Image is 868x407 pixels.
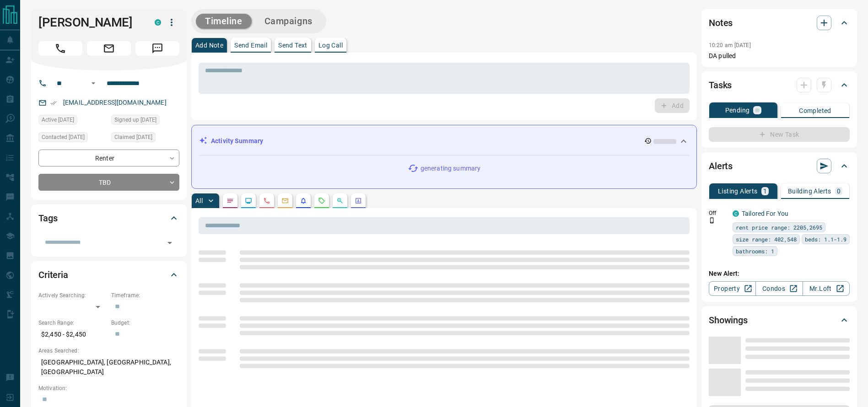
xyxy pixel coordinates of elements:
h2: Tasks [709,78,732,92]
p: Search Range: [38,319,107,327]
h1: [PERSON_NAME] [38,15,141,30]
span: Call [38,41,82,56]
p: 0 [837,188,841,194]
span: rent price range: 2205,2695 [736,223,822,232]
button: Campaigns [255,14,322,29]
div: Criteria [38,264,179,286]
span: Claimed [DATE] [114,133,152,142]
p: generating summary [421,164,480,173]
p: New Alert: [709,269,850,278]
p: $2,450 - $2,450 [38,327,107,342]
h2: Alerts [709,159,733,173]
span: Signed up [DATE] [114,115,156,124]
svg: Push Notification Only [709,217,715,224]
p: DA pulled [709,51,850,61]
div: Sat Oct 11 2025 [38,115,107,128]
p: Completed [799,107,831,114]
span: size range: 402,548 [736,235,797,244]
p: Budget: [111,319,179,327]
div: TBD [38,174,179,191]
svg: Lead Browsing Activity [245,197,252,204]
button: Timeline [196,14,252,29]
div: Tags [38,207,179,229]
p: Motivation: [38,384,179,392]
div: Showings [709,309,850,331]
div: condos.ca [733,210,739,217]
svg: Calls [263,197,270,204]
h2: Tags [38,211,57,225]
div: Tasks [709,74,850,96]
div: condos.ca [155,19,161,26]
p: 10:20 am [DATE] [709,42,751,48]
p: 1 [763,188,767,194]
div: Activity Summary [199,133,689,150]
span: Active [DATE] [42,115,74,124]
svg: Opportunities [336,197,344,204]
p: [GEOGRAPHIC_DATA], [GEOGRAPHIC_DATA], [GEOGRAPHIC_DATA] [38,355,179,380]
p: Activity Summary [211,136,263,146]
svg: Emails [281,197,289,204]
a: Mr.Loft [803,281,850,296]
span: beds: 1.1-1.9 [805,235,846,244]
p: Log Call [318,42,343,48]
p: Off [709,209,727,217]
p: Pending [725,107,750,113]
button: Open [163,236,176,249]
svg: Listing Alerts [300,197,307,204]
svg: Agent Actions [355,197,362,204]
a: Condos [755,281,803,296]
span: Email [87,41,131,56]
span: Message [135,41,179,56]
div: Alerts [709,155,850,177]
p: Send Text [278,42,307,48]
svg: Email Verified [50,100,57,106]
p: Actively Searching: [38,291,107,300]
div: Sat Oct 11 2025 [38,132,107,145]
a: Property [709,281,756,296]
h2: Showings [709,313,748,327]
p: All [195,198,203,204]
a: Tailored For You [742,210,788,217]
div: Notes [709,12,850,34]
svg: Requests [318,197,325,204]
p: Building Alerts [788,188,831,194]
p: Timeframe: [111,291,179,300]
p: Add Note [195,42,223,48]
svg: Notes [226,197,234,204]
div: Sat Oct 11 2025 [111,132,179,145]
p: Listing Alerts [718,188,758,194]
p: Areas Searched: [38,347,179,355]
a: [EMAIL_ADDRESS][DOMAIN_NAME] [63,99,167,106]
div: Sat Oct 11 2025 [111,115,179,128]
span: Contacted [DATE] [42,133,85,142]
button: Open [88,78,99,89]
span: bathrooms: 1 [736,246,774,256]
div: Renter [38,150,179,166]
h2: Criteria [38,268,68,282]
h2: Notes [709,16,733,30]
p: Send Email [234,42,267,48]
